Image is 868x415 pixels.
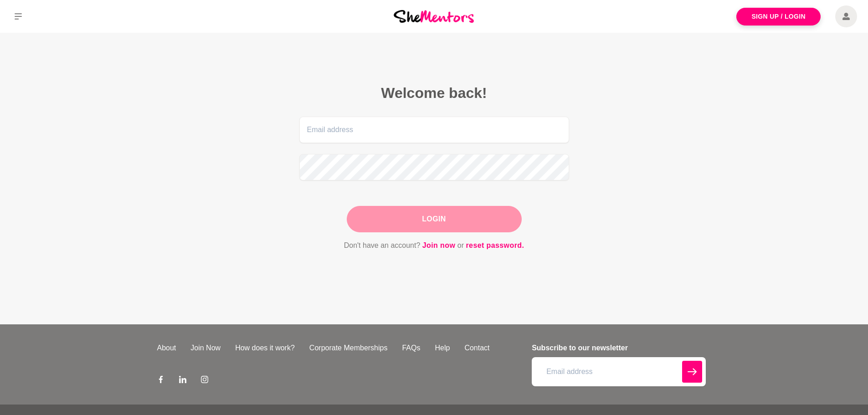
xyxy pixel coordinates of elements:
[299,240,569,251] p: Don't have an account? or
[422,240,456,251] a: Join now
[150,343,184,354] a: About
[183,343,228,354] a: Join Now
[457,343,497,354] a: Contact
[302,343,395,354] a: Corporate Memberships
[394,10,474,22] img: She Mentors Logo
[299,84,569,102] h2: Welcome back!
[736,8,821,26] a: Sign Up / Login
[201,375,208,386] a: Instagram
[532,357,705,386] input: Email address
[532,343,705,354] h4: Subscribe to our newsletter
[427,343,457,354] a: Help
[228,343,302,354] a: How does it work?
[395,343,427,354] a: FAQs
[179,375,186,386] a: LinkedIn
[157,375,164,386] a: Facebook
[466,240,524,251] a: reset password.
[299,117,569,143] input: Email address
